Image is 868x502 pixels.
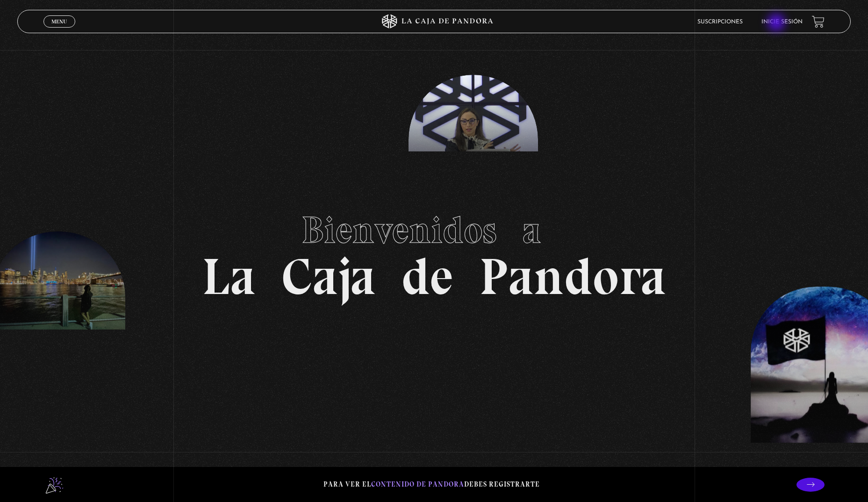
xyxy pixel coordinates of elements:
[812,15,825,28] a: View your shopping cart
[323,478,540,491] p: Para ver el debes registrarte
[697,19,743,25] a: Suscripciones
[51,19,67,24] span: Menu
[371,480,464,488] span: contenido de Pandora
[301,208,567,252] span: Bienvenidos a
[49,27,71,33] span: Cerrar
[202,200,666,302] h1: La Caja de Pandora
[761,19,803,25] a: Inicie sesión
